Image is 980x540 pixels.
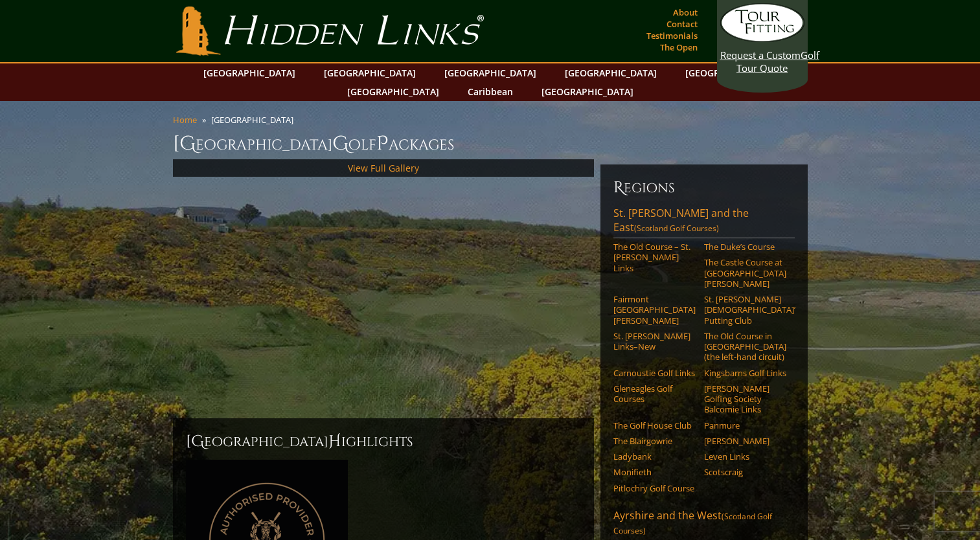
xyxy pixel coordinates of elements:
[613,383,696,405] a: Gleneagles Golf Courses
[670,3,701,21] a: About
[376,131,389,157] span: P
[657,38,701,56] a: The Open
[613,451,696,462] a: Ladybank
[461,82,519,101] a: Caribbean
[317,63,422,82] a: [GEOGRAPHIC_DATA]
[704,467,786,477] a: Scotscraig
[643,27,701,45] a: Testimonials
[332,131,348,157] span: G
[328,431,341,452] span: H
[704,331,786,363] a: The Old Course in [GEOGRAPHIC_DATA] (the left-hand circuit)
[720,3,804,74] a: Request a CustomGolf Tour Quote
[663,15,701,33] a: Contact
[613,436,696,446] a: The Blairgowrie
[211,114,299,126] li: [GEOGRAPHIC_DATA]
[720,49,801,62] span: Request a Custom
[173,131,808,157] h1: [GEOGRAPHIC_DATA] olf ackages
[197,63,302,82] a: [GEOGRAPHIC_DATA]
[704,257,786,289] a: The Castle Course at [GEOGRAPHIC_DATA][PERSON_NAME]
[558,63,663,82] a: [GEOGRAPHIC_DATA]
[613,368,696,378] a: Carnoustie Golf Links
[535,82,640,101] a: [GEOGRAPHIC_DATA]
[613,331,696,352] a: St. [PERSON_NAME] Links–New
[613,467,696,477] a: Monifieth
[613,511,772,536] span: (Scotland Golf Courses)
[634,223,719,234] span: (Scotland Golf Courses)
[613,294,696,326] a: Fairmont [GEOGRAPHIC_DATA][PERSON_NAME]
[173,114,197,126] a: Home
[704,436,786,446] a: [PERSON_NAME]
[704,383,786,415] a: [PERSON_NAME] Golfing Society Balcomie Links
[704,294,786,326] a: St. [PERSON_NAME] [DEMOGRAPHIC_DATA]’ Putting Club
[704,451,786,462] a: Leven Links
[348,162,419,174] a: View Full Gallery
[704,420,786,431] a: Panmure
[613,483,696,493] a: Pitlochry Golf Course
[438,63,543,82] a: [GEOGRAPHIC_DATA]
[704,242,786,252] a: The Duke’s Course
[613,242,696,273] a: The Old Course – St. [PERSON_NAME] Links
[341,82,446,101] a: [GEOGRAPHIC_DATA]
[186,431,581,452] h2: [GEOGRAPHIC_DATA] ighlights
[613,420,696,431] a: The Golf House Club
[613,177,795,198] h6: Regions
[679,63,784,82] a: [GEOGRAPHIC_DATA]
[704,368,786,378] a: Kingsbarns Golf Links
[613,206,795,238] a: St. [PERSON_NAME] and the East(Scotland Golf Courses)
